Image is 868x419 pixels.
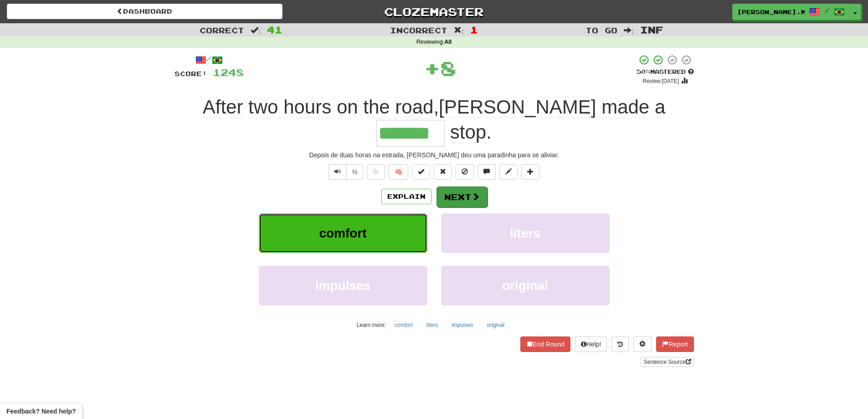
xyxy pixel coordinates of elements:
button: Play sentence audio (ctl+space) [329,164,347,180]
button: comfort [390,318,418,332]
button: liters [441,213,610,253]
span: made [601,96,649,118]
span: : [624,26,634,34]
span: Correct [200,26,244,35]
button: Help! [575,336,607,352]
span: liters [510,226,540,240]
a: Sentence Source [641,357,693,367]
a: [PERSON_NAME].morais / [732,4,850,20]
button: End Round [520,336,570,352]
small: Review: [DATE] [642,78,679,84]
span: two [248,96,278,118]
button: impulses [259,266,427,305]
button: Edit sentence (alt+d) [499,164,518,180]
span: road [395,96,433,118]
button: Favorite sentence (alt+f) [367,164,385,180]
span: To go [586,26,617,35]
span: . [445,121,492,143]
span: stop [450,121,486,143]
span: : [251,26,261,34]
span: on [337,96,358,118]
span: hours [283,96,331,118]
small: Learn more: [357,322,386,328]
span: / [825,7,829,14]
button: Ignore sentence (alt+i) [456,164,474,180]
span: a [655,96,665,118]
span: After [203,96,243,118]
a: Dashboard [7,4,282,19]
span: comfort [319,226,366,240]
button: Set this sentence to 100% Mastered (alt+m) [412,164,430,180]
button: Report [656,336,693,352]
button: original [441,266,610,305]
button: Next [437,186,488,207]
span: Score: [175,70,207,78]
div: Text-to-speech controls [327,164,364,180]
button: ½ [346,164,364,180]
span: [PERSON_NAME].morais [737,8,805,16]
span: original [502,279,548,293]
span: 41 [267,24,282,35]
span: 1248 [213,67,244,78]
strong: All [444,39,452,45]
span: 50 % [637,68,650,75]
button: Discuss sentence (alt+u) [478,164,496,180]
span: 1 [470,24,478,35]
button: Add to collection (alt+a) [521,164,539,180]
a: Clozemaster [296,4,572,20]
span: the [363,96,390,118]
span: [PERSON_NAME] [439,96,596,118]
span: Incorrect [390,26,447,35]
button: comfort [259,213,427,253]
span: impulses [315,279,370,293]
button: liters [421,318,443,332]
button: Reset to 0% Mastered (alt+r) [434,164,452,180]
button: Round history (alt+y) [611,336,629,352]
span: 8 [440,57,456,79]
button: Explain [381,189,431,204]
span: Open feedback widget [6,407,76,416]
span: Inf [640,24,663,35]
span: : [454,26,464,34]
div: Depois de duas horas na estrada, [PERSON_NAME] deu uma paradinha para se aliviar. [175,150,694,160]
div: Mastered [637,68,694,76]
span: + [424,54,440,82]
span: , [203,96,666,118]
button: original [482,318,510,332]
div: / [175,54,244,66]
button: 🧠 [389,164,408,180]
button: impulses [447,318,478,332]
